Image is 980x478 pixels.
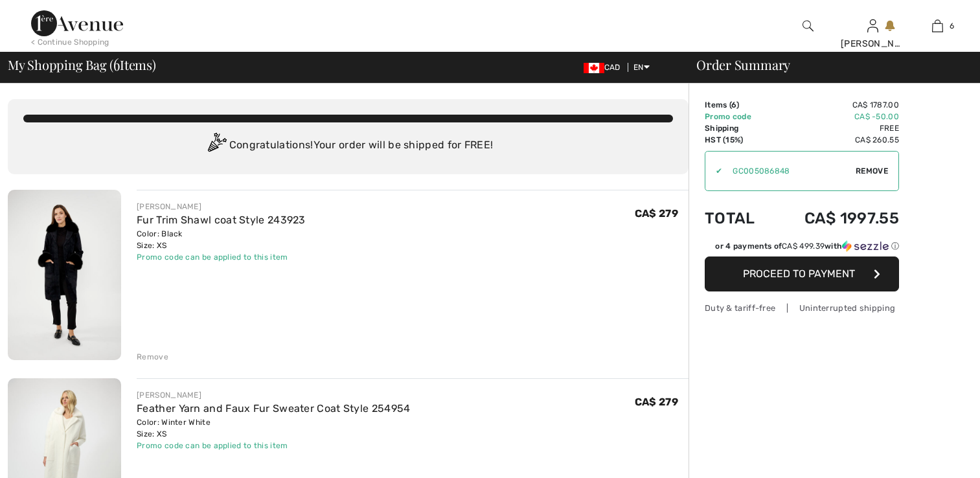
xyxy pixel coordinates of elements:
td: Promo code [705,111,772,122]
a: Fur Trim Shawl coat Style 243923 [137,214,306,226]
img: search the website [803,18,814,34]
div: or 4 payments ofCA$ 499.39withSezzle Click to learn more about Sezzle [705,240,899,256]
td: CA$ -50.00 [772,111,899,122]
img: Fur Trim Shawl coat Style 243923 [8,190,121,360]
div: Color: Black Size: XS [137,228,306,251]
div: [PERSON_NAME] [137,201,306,212]
img: Sezzle [842,240,889,252]
td: CA$ 1997.55 [772,196,899,240]
span: 6 [113,55,120,72]
div: or 4 payments of with [715,240,899,252]
div: [PERSON_NAME] [841,37,904,51]
span: 6 [950,20,954,32]
span: Proceed to Payment [743,267,855,280]
img: Congratulation2.svg [203,133,229,159]
div: [PERSON_NAME] [137,389,410,401]
div: < Continue Shopping [31,36,109,48]
span: CAD [584,63,626,72]
img: My Info [867,18,878,34]
div: Order Summary [681,58,972,71]
span: My Shopping Bag ( Items) [8,58,156,71]
span: 6 [731,100,736,109]
a: Sign In [867,19,878,32]
div: Remove [137,351,168,363]
td: HST (15%) [705,134,772,146]
span: CA$ 499.39 [782,242,825,251]
img: My Bag [932,18,943,34]
a: 6 [906,18,969,34]
div: ✔ [705,165,722,177]
img: Canadian Dollar [584,63,604,73]
td: Shipping [705,122,772,134]
td: CA$ 1787.00 [772,99,899,111]
div: Promo code can be applied to this item [137,440,410,451]
span: Remove [856,165,888,177]
td: Items ( ) [705,99,772,111]
span: EN [633,63,650,72]
div: Promo code can be applied to this item [137,251,306,263]
td: CA$ 260.55 [772,134,899,146]
input: Promo code [722,152,856,190]
img: 1ère Avenue [31,10,123,36]
td: Total [705,196,772,240]
td: Free [772,122,899,134]
div: Congratulations! Your order will be shipped for FREE! [23,133,673,159]
div: Duty & tariff-free | Uninterrupted shipping [705,302,899,314]
button: Proceed to Payment [705,256,899,291]
span: CA$ 279 [635,396,678,408]
span: CA$ 279 [635,207,678,220]
div: Color: Winter White Size: XS [137,416,410,440]
a: Feather Yarn and Faux Fur Sweater Coat Style 254954 [137,402,410,415]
